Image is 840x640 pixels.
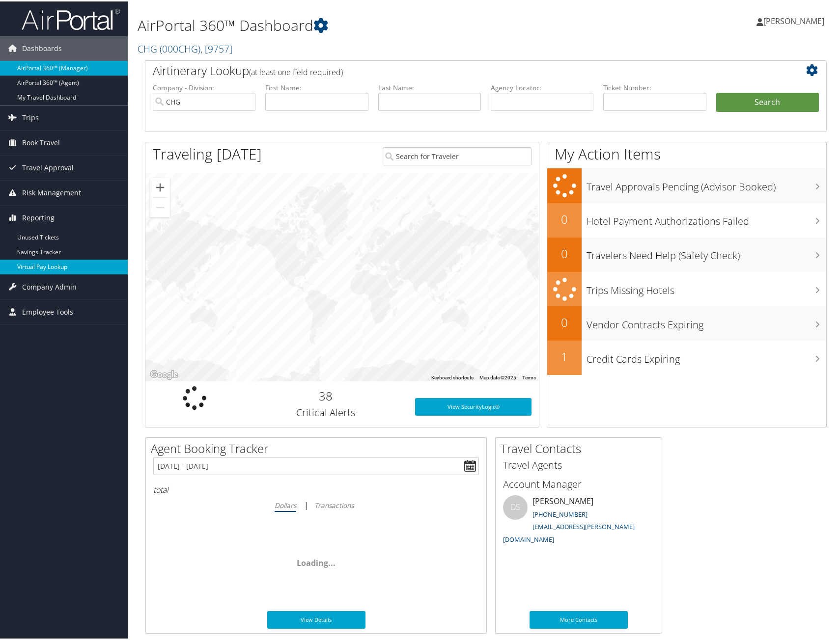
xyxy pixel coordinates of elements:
li: [PERSON_NAME] [498,494,659,546]
span: (at least one field required) [249,65,343,76]
span: Dashboards [22,35,62,59]
i: Transactions [314,499,354,508]
span: Map data ©2025 [479,373,516,379]
span: Risk Management [22,179,81,204]
h3: Critical Alerts [251,404,400,418]
h3: Travel Approvals Pending (Advisor Booked) [587,174,826,192]
h3: Trips Missing Hotels [587,277,826,296]
h3: Travelers Need Help (Safety Check) [587,242,826,261]
h2: 1 [547,347,582,364]
h2: 0 [547,313,582,329]
span: Employee Tools [22,298,73,323]
a: 0Vendor Contracts Expiring [547,305,826,339]
label: First Name: [265,81,368,91]
span: ( 000CHG ) [160,41,200,54]
a: Terms (opens in new tab) [522,373,536,379]
label: Last Name: [378,81,481,91]
label: Company - Division: [153,81,255,91]
input: Search for Traveler [383,146,532,164]
a: [EMAIL_ADDRESS][PERSON_NAME][DOMAIN_NAME] [503,521,635,542]
a: 0Hotel Payment Authorizations Failed [547,202,826,236]
a: 1Credit Cards Expiring [547,339,826,373]
a: View Details [267,610,365,627]
h3: Account Manager [503,476,654,490]
button: Zoom in [150,176,170,196]
i: Dollars [275,499,296,508]
span: , [ 9757 ] [200,41,232,54]
h1: My Action Items [547,142,826,163]
h2: Airtinerary Lookup [153,61,762,78]
span: Book Travel [22,129,60,154]
h6: total [153,483,479,494]
span: Company Admin [22,273,77,298]
h2: Travel Contacts [501,439,662,455]
h2: 0 [547,244,582,261]
button: Keyboard shortcuts [431,373,474,380]
h1: Traveling [DATE] [153,142,262,163]
span: [PERSON_NAME] [763,14,824,25]
a: View SecurityLogic® [415,397,532,414]
span: Trips [22,104,39,129]
img: airportal-logo.png [22,6,120,29]
a: 0Travelers Need Help (Safety Check) [547,236,826,270]
span: Loading... [297,556,336,567]
a: [PHONE_NUMBER] [532,508,588,517]
label: Agency Locator: [491,81,593,91]
a: CHG [138,41,232,54]
button: Search [716,91,819,111]
div: DS [503,494,528,518]
h3: Credit Cards Expiring [587,346,826,365]
div: | [153,498,479,510]
a: Open this area in Google Maps (opens a new window) [148,367,180,380]
h2: Agent Booking Tracker [151,439,486,455]
h3: Travel Agents [503,457,654,471]
h3: Hotel Payment Authorizations Failed [587,208,826,227]
a: Trips Missing Hotels [547,270,826,305]
a: [PERSON_NAME] [756,5,834,34]
h2: 38 [251,386,400,403]
label: Ticket Number: [603,81,706,91]
img: Google [148,367,180,380]
a: More Contacts [530,610,628,627]
h3: Vendor Contracts Expiring [587,312,826,330]
span: Reporting [22,204,55,229]
button: Zoom out [150,196,170,216]
h2: 0 [547,210,582,226]
a: Travel Approvals Pending (Advisor Booked) [547,167,826,202]
h1: AirPortal 360™ Dashboard [138,14,602,34]
span: Travel Approval [22,154,74,179]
